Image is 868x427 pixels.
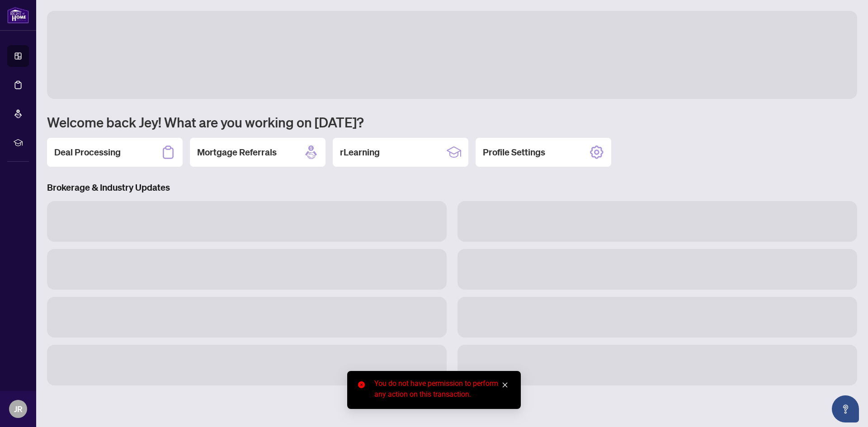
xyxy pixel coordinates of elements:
h2: Profile Settings [483,146,545,159]
h2: Mortgage Referrals [197,146,277,159]
span: close [502,382,508,388]
div: You do not have permission to perform any action on this transaction. [374,378,510,400]
h3: Brokerage & Industry Updates [47,181,857,194]
button: Open asap [832,395,859,422]
h2: rLearning [340,146,380,159]
span: JR [14,403,23,415]
a: Close [500,380,510,390]
h2: Deal Processing [54,146,121,159]
h1: Welcome back Jey! What are you working on [DATE]? [47,113,857,131]
span: close-circle [358,381,365,388]
img: logo [7,7,29,23]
